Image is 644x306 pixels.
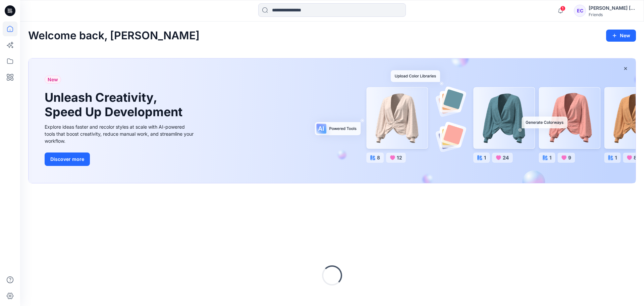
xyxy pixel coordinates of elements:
[574,5,586,17] div: EC
[28,30,200,42] h2: Welcome back, [PERSON_NAME]
[606,30,636,42] button: New
[45,90,185,119] h1: Unleash Creativity, Speed Up Development
[589,4,636,12] div: [PERSON_NAME] [PERSON_NAME]
[589,12,636,17] div: Friends
[48,76,58,84] span: New
[45,152,196,166] a: Discover more
[560,6,566,11] span: 1
[45,123,196,144] div: Explore ideas faster and recolor styles at scale with AI-powered tools that boost creativity, red...
[45,152,90,166] button: Discover more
